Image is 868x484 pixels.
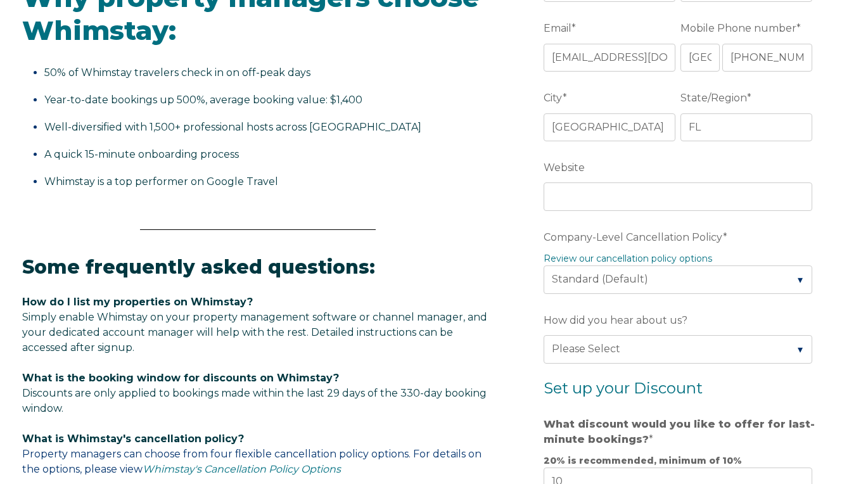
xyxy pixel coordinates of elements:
span: Email [544,18,571,38]
span: Whimstay is a top performer on Google Travel [44,175,278,188]
a: Whimstay's Cancellation Policy Options [143,463,341,475]
strong: 20% is recommended, minimum of 10% [544,455,742,466]
span: State/Region [680,88,747,108]
span: Mobile Phone number [680,18,796,38]
span: 50% of Whimstay travelers check in on off-peak days [44,67,310,79]
span: What is the booking window for discounts on Whimstay? [22,372,339,384]
span: Discounts are only applied to bookings made within the last 29 days of the 330-day booking window. [22,387,487,414]
span: A quick 15-minute onboarding process [44,148,239,160]
span: City [544,88,563,108]
strong: What discount would you like to offer for last-minute bookings? [544,418,815,445]
span: Set up your Discount [544,379,703,397]
span: Website [544,158,585,177]
span: How do I list my properties on Whimstay? [22,296,253,308]
span: Well-diversified with 1,500+ professional hosts across [GEOGRAPHIC_DATA] [44,121,421,133]
p: Property managers can choose from four flexible cancellation policy options. For details on the o... [22,431,494,477]
span: Some frequently asked questions: [22,255,375,279]
span: How did you hear about us? [544,310,687,330]
span: Year-to-date bookings up 500%, average booking value: $1,400 [44,94,362,106]
span: Simply enable Whimstay on your property management software or channel manager, and your dedicate... [22,311,487,353]
a: Review our cancellation policy options [544,253,712,264]
span: Company-Level Cancellation Policy [544,227,723,247]
span: What is Whimstay's cancellation policy? [22,433,244,445]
